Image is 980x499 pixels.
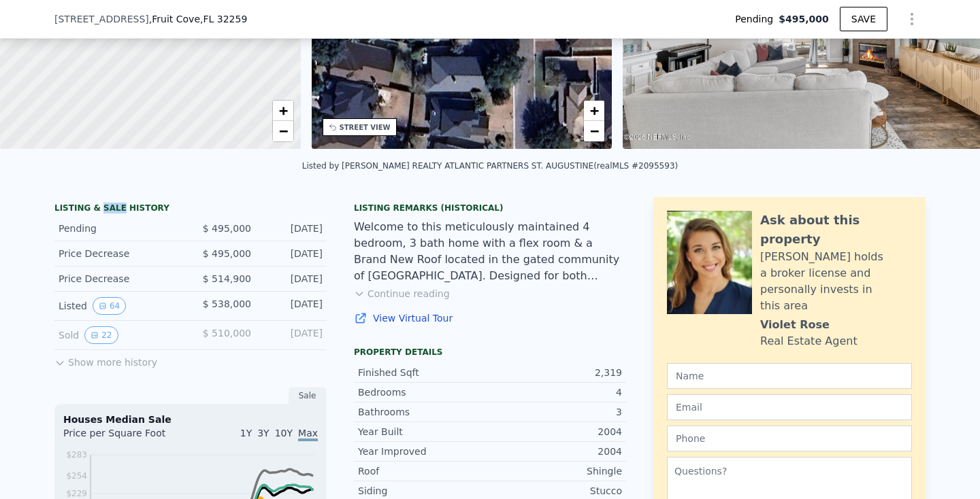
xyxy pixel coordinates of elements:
[590,102,599,119] span: +
[66,471,87,481] tspan: $254
[59,272,180,286] div: Price Decrease
[149,12,248,26] span: , Fruit Cove
[898,5,926,33] button: Show Options
[358,366,490,379] div: Finished Sqft
[278,102,287,119] span: +
[358,464,490,478] div: Roof
[63,413,318,426] div: Houses Median Sale
[63,426,191,448] div: Price per Square Foot
[273,101,293,121] a: Zoom in
[54,12,149,26] span: [STREET_ADDRESS]
[278,122,287,139] span: −
[66,450,87,460] tspan: $283
[302,161,678,171] div: Listed by [PERSON_NAME] REALTY ATLANTIC PARTNERS ST. AUGUSTINE (realMLS #2095593)
[490,385,622,399] div: 4
[240,428,252,438] span: 1Y
[490,484,622,498] div: Stucco
[84,326,118,344] button: View historical data
[273,121,293,141] a: Zoom out
[760,249,912,314] div: [PERSON_NAME] holds a broker license and personally invests in this area
[203,223,251,234] span: $ 495,000
[54,350,157,369] button: Show more history
[840,7,887,31] button: SAVE
[203,298,251,309] span: $ 538,000
[262,222,323,235] div: [DATE]
[490,464,622,478] div: Shingle
[200,14,247,24] span: , FL 32259
[262,272,323,286] div: [DATE]
[667,394,912,420] input: Email
[490,445,622,458] div: 2004
[66,489,87,498] tspan: $229
[667,363,912,389] input: Name
[262,297,323,315] div: [DATE]
[59,326,180,344] div: Sold
[735,12,779,26] span: Pending
[584,101,604,121] a: Zoom in
[203,248,251,259] span: $ 495,000
[590,122,599,139] span: −
[667,426,912,451] input: Phone
[59,222,180,235] div: Pending
[289,387,327,405] div: Sale
[340,122,391,133] div: STREET VIEW
[275,428,293,438] span: 10Y
[59,247,180,260] div: Price Decrease
[490,366,622,379] div: 2,319
[358,405,490,419] div: Bathrooms
[59,297,180,315] div: Listed
[354,311,626,325] a: View Virtual Tour
[358,425,490,438] div: Year Built
[490,405,622,419] div: 3
[262,326,323,344] div: [DATE]
[298,428,318,441] span: Max
[257,428,269,438] span: 3Y
[203,273,251,284] span: $ 514,900
[354,219,626,284] div: Welcome to this meticulously maintained 4 bedroom, 3 bath home with a flex room & a Brand New Roo...
[760,317,830,333] div: Violet Rose
[490,425,622,438] div: 2004
[354,347,626,358] div: Property details
[262,247,323,260] div: [DATE]
[358,385,490,399] div: Bedrooms
[354,287,450,300] button: Continue reading
[358,445,490,458] div: Year Improved
[760,211,912,249] div: Ask about this property
[93,297,126,315] button: View historical data
[54,203,327,216] div: LISTING & SALE HISTORY
[760,333,857,349] div: Real Estate Agent
[203,328,251,339] span: $ 510,000
[584,121,604,141] a: Zoom out
[354,203,626,213] div: Listing Remarks (Historical)
[358,484,490,498] div: Siding
[779,12,829,26] span: $495,000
